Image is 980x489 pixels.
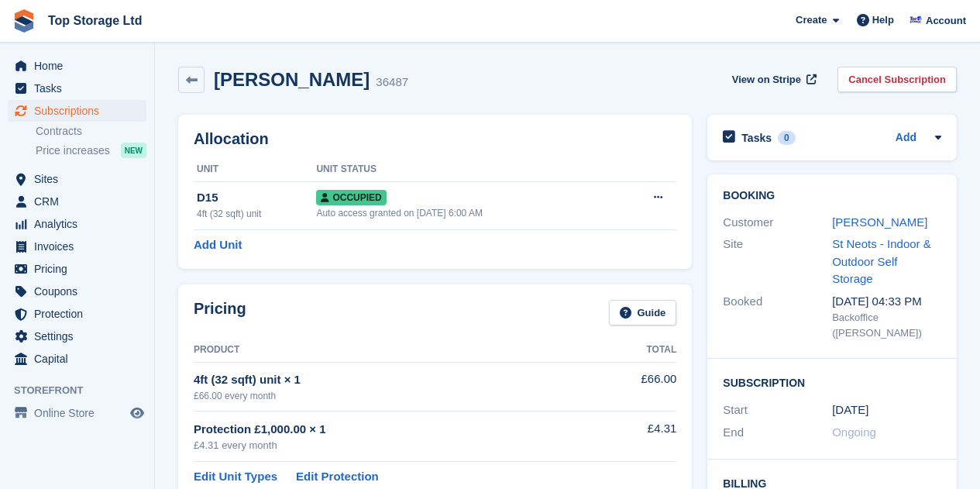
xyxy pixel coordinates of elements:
div: Site [723,236,832,288]
span: Subscriptions [34,100,127,122]
span: Online Store [34,402,127,424]
div: D15 [197,189,316,207]
a: Top Storage Ltd [42,8,148,33]
div: Protection £1,000.00 × 1 [194,421,599,439]
div: NEW [121,143,146,158]
h2: [PERSON_NAME] [214,69,370,90]
a: menu [8,325,146,347]
a: Contracts [36,124,146,139]
div: Auto access granted on [DATE] 6:00 AM [316,206,617,220]
a: menu [8,168,146,190]
span: Create [796,12,827,28]
span: Settings [34,325,127,347]
a: Price increases NEW [36,142,146,159]
div: 36487 [376,74,408,91]
span: Protection [34,303,127,325]
span: Capital [34,348,127,370]
a: menu [8,55,146,77]
div: 4ft (32 sqft) unit × 1 [194,371,599,389]
a: Add Unit [194,236,242,254]
div: £66.00 every month [194,389,599,403]
img: stora-icon-8386f47178a22dfd0bd8f6a31ec36ba5ce8667c1dd55bd0f319d3a0aa187defe.svg [12,9,36,33]
a: menu [8,402,146,424]
a: Edit Unit Types [194,468,277,486]
td: £66.00 [599,362,677,411]
div: 0 [778,131,796,145]
a: Edit Protection [296,468,379,486]
a: menu [8,348,146,370]
h2: Subscription [723,374,941,390]
span: Price increases [36,143,110,158]
span: Tasks [34,77,127,99]
div: Customer [723,214,832,232]
span: Invoices [34,236,127,257]
a: menu [8,303,146,325]
a: View on Stripe [726,67,820,92]
span: Analytics [34,213,127,235]
a: menu [8,77,146,99]
span: Storefront [14,383,154,398]
th: Product [194,338,599,363]
span: Ongoing [832,425,876,439]
span: Coupons [34,281,127,302]
th: Unit [194,157,316,182]
a: Guide [609,300,677,325]
span: Help [872,12,894,28]
h2: Pricing [194,300,246,325]
div: End [723,424,832,442]
time: 2024-04-28 23:00:00 UTC [832,401,868,419]
td: £4.31 [599,412,677,462]
a: Add [896,129,916,147]
span: Home [34,55,127,77]
img: Sam Topham [908,12,923,28]
div: £4.31 every month [194,438,599,453]
a: menu [8,191,146,212]
h2: Allocation [194,130,676,148]
div: Start [723,401,832,419]
div: 4ft (32 sqft) unit [197,207,316,221]
span: CRM [34,191,127,212]
th: Unit Status [316,157,617,182]
span: Pricing [34,258,127,280]
a: Cancel Subscription [837,67,957,92]
th: Total [599,338,677,363]
div: [DATE] 04:33 PM [832,293,941,311]
div: Booked [723,293,832,341]
h2: Booking [723,190,941,202]
a: St Neots - Indoor & Outdoor Self Storage [832,237,931,285]
a: Preview store [128,404,146,422]
span: View on Stripe [732,72,801,88]
h2: Tasks [741,131,772,145]
span: Account [926,13,966,29]
a: menu [8,236,146,257]
span: Occupied [316,190,386,205]
a: [PERSON_NAME] [832,215,927,229]
a: menu [8,100,146,122]
a: menu [8,213,146,235]
a: menu [8,258,146,280]
a: menu [8,281,146,302]
div: Backoffice ([PERSON_NAME]) [832,310,941,340]
span: Sites [34,168,127,190]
